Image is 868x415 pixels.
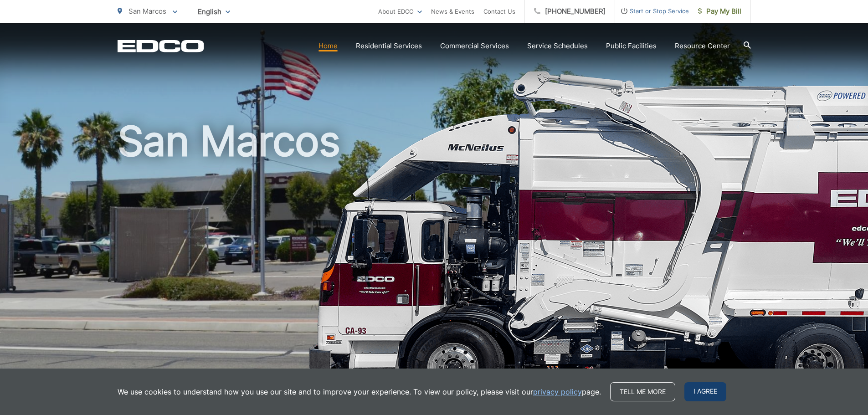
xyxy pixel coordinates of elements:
span: I agree [684,382,726,401]
a: Tell me more [610,382,675,401]
p: We use cookies to understand how you use our site and to improve your experience. To view our pol... [118,386,601,397]
a: Contact Us [483,6,515,17]
a: Commercial Services [440,41,509,51]
span: Pay My Bill [698,6,741,17]
span: English [191,4,237,20]
a: About EDCO [378,6,422,17]
a: privacy policy [533,386,582,397]
a: Public Facilities [606,41,657,51]
a: Resource Center [675,41,730,51]
a: Home [318,41,338,51]
a: News & Events [431,6,474,17]
span: San Marcos [128,7,166,15]
a: Residential Services [356,41,422,51]
a: Service Schedules [527,41,588,51]
h1: San Marcos [118,118,751,407]
a: EDCD logo. Return to the homepage. [118,40,204,52]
